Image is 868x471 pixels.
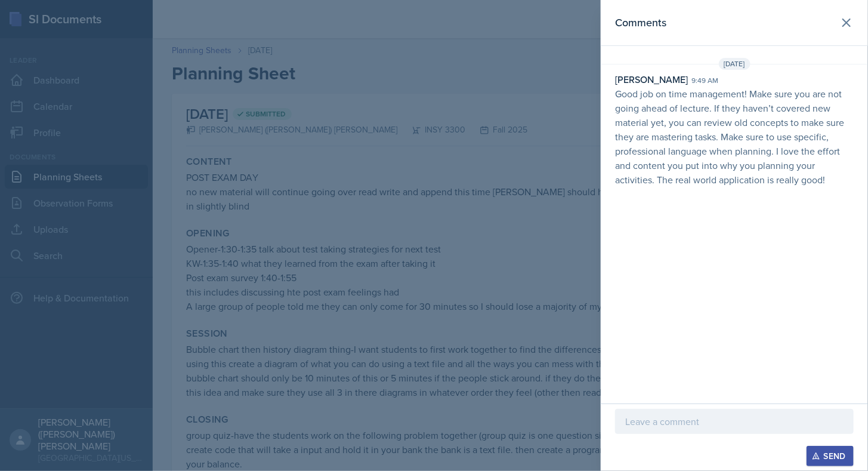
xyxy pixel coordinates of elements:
[615,14,666,31] h2: Comments
[719,58,750,70] span: [DATE]
[814,451,846,461] div: Send
[807,446,854,466] button: Send
[691,75,718,86] div: 9:49 am
[615,72,688,87] div: [PERSON_NAME]
[615,87,854,187] p: Good job on time management! Make sure you are not going ahead of lecture. If they haven’t covere...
